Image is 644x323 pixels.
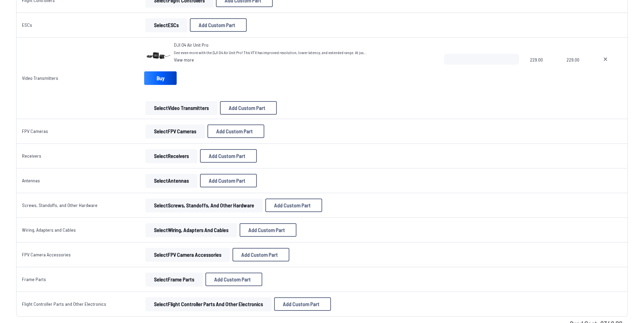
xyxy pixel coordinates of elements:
[146,297,271,311] button: SelectFlight Controller Parts and Other Electronics
[530,54,556,86] span: 229.00
[146,101,217,115] button: SelectVideo Transmitters
[146,223,237,237] button: SelectWiring, Adapters and Cables
[265,199,322,212] button: Add Custom Part
[209,178,245,183] span: Add Custom Part
[22,227,76,233] a: Wiring, Adapters and Cables
[214,277,251,282] span: Add Custom Part
[146,273,203,286] button: SelectFrame Parts
[146,174,197,187] button: SelectAntennas
[144,71,177,85] a: Buy
[22,128,48,134] a: FPV Cameras
[144,297,273,311] a: SelectFlight Controller Parts and Other Electronics
[146,248,230,261] button: SelectFPV Camera Accessories
[216,129,253,134] span: Add Custom Part
[144,149,199,163] a: SelectReceivers
[174,50,367,55] span: See even more with the DJI O4 Air Unit Pro! This VTX has improved resolution, lower latency, and ...
[144,124,206,138] a: SelectFPV Cameras
[144,42,171,69] img: image
[209,153,245,159] span: Add Custom Part
[200,174,257,187] button: Add Custom Part
[146,199,263,212] button: SelectScrews, Standoffs, and Other Hardware
[174,42,367,48] a: DJI O4 Air Unit Pro
[232,248,289,261] button: Add Custom Part
[248,227,285,233] span: Add Custom Part
[283,301,319,307] span: Add Custom Part
[174,56,367,63] a: View more
[146,124,205,138] button: SelectFPV Cameras
[200,149,257,163] button: Add Custom Part
[241,252,278,257] span: Add Custom Part
[205,273,262,286] button: Add Custom Part
[144,223,238,237] a: SelectWiring, Adapters and Cables
[22,153,41,159] a: Receivers
[144,174,199,187] a: SelectAntennas
[274,203,311,208] span: Add Custom Part
[567,54,586,86] span: 229.00
[22,178,40,183] a: Antennas
[229,105,265,111] span: Add Custom Part
[240,223,296,237] button: Add Custom Part
[144,273,204,286] a: SelectFrame Parts
[199,22,235,28] span: Add Custom Part
[22,252,71,257] a: FPV Camera Accessories
[190,18,247,32] button: Add Custom Part
[207,124,264,138] button: Add Custom Part
[22,202,97,208] a: Screws, Standoffs, and Other Hardware
[174,42,208,48] span: DJI O4 Air Unit Pro
[220,101,277,115] button: Add Custom Part
[144,101,219,115] a: SelectVideo Transmitters
[22,301,106,307] a: Flight Controller Parts and Other Electronics
[22,75,58,81] a: Video Transmitters
[22,276,46,282] a: Frame Parts
[274,297,331,311] button: Add Custom Part
[22,22,32,28] a: ESCs
[144,248,231,261] a: SelectFPV Camera Accessories
[146,18,187,32] button: SelectESCs
[146,149,197,163] button: SelectReceivers
[144,199,264,212] a: SelectScrews, Standoffs, and Other Hardware
[144,18,188,32] a: SelectESCs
